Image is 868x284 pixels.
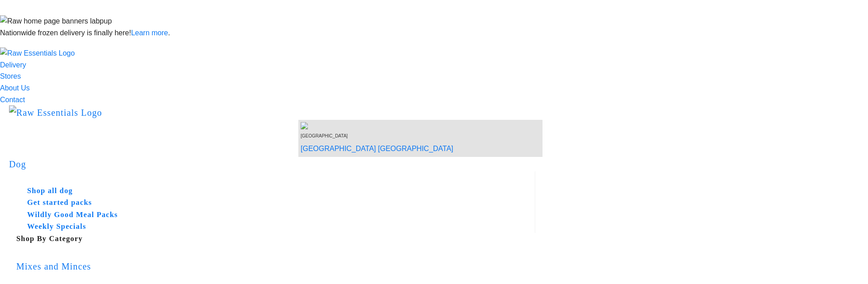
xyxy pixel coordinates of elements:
[9,159,26,169] a: Dog
[16,259,535,274] div: Mixes and Minces
[16,209,520,221] a: Wildly Good Meal Packs
[16,185,520,197] a: Shop all dog
[27,197,520,209] h5: Get started packs
[301,133,348,138] span: [GEOGRAPHIC_DATA]
[301,145,376,152] a: [GEOGRAPHIC_DATA]
[27,209,520,221] h5: Wildly Good Meal Packs
[16,197,520,209] a: Get started packs
[301,122,310,129] img: van-moving.png
[16,221,520,233] a: Weekly Specials
[27,185,520,197] h5: Shop all dog
[9,105,102,120] img: Raw Essentials Logo
[378,145,453,152] a: [GEOGRAPHIC_DATA]
[131,29,168,37] a: Learn more
[27,221,520,233] h5: Weekly Specials
[16,233,535,245] h5: Shop By Category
